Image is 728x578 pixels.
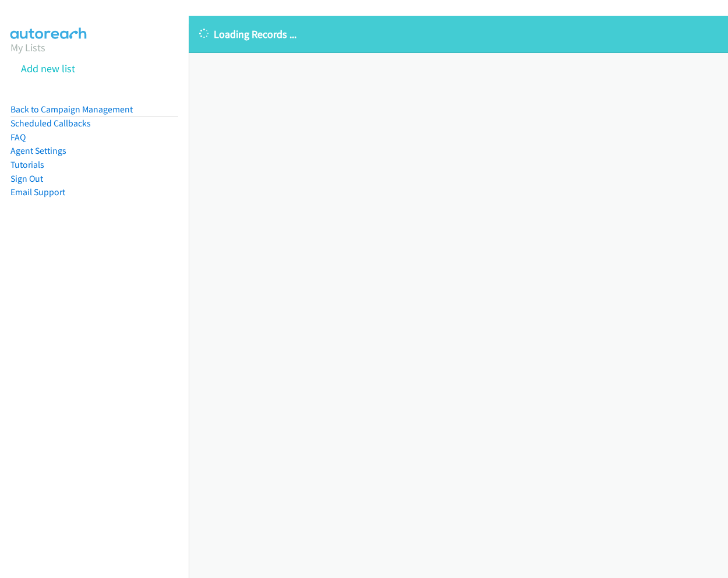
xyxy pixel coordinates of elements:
a: Add new list [21,62,75,75]
p: Loading Records ... [199,26,718,42]
a: Tutorials [10,159,44,170]
a: FAQ [10,132,26,143]
a: Sign Out [10,173,43,184]
a: Scheduled Callbacks [10,118,91,129]
a: Back to Campaign Management [10,104,133,115]
a: Email Support [10,186,65,198]
a: Agent Settings [10,145,66,156]
a: My Lists [10,41,45,54]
